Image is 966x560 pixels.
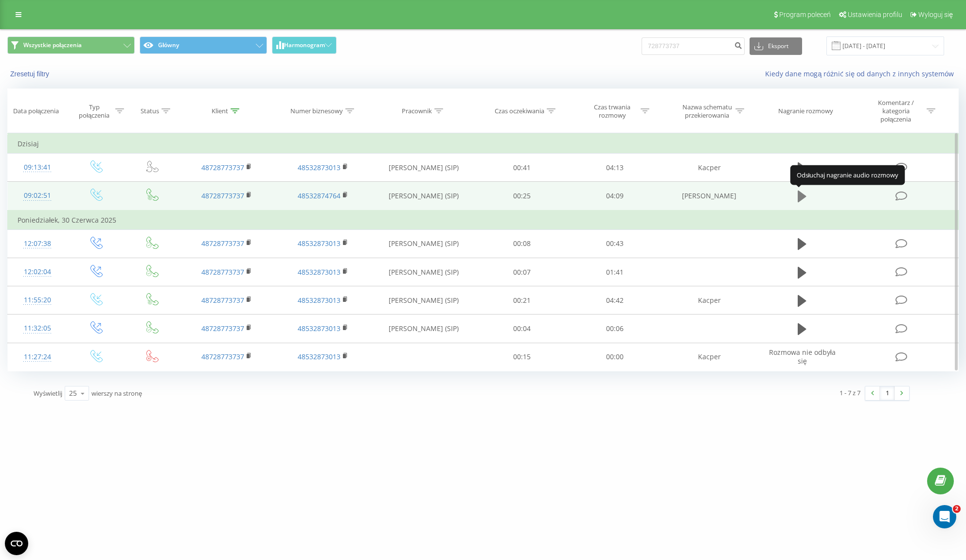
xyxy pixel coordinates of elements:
span: Wszystkie połączenia [23,41,82,49]
td: 00:06 [568,315,661,343]
a: 48532873013 [298,267,340,277]
button: Eksport [750,37,802,55]
button: Zresetuj filtry [7,70,54,78]
span: Wyloguj się [918,11,953,18]
td: Kacper [661,286,758,315]
td: 00:00 [568,343,661,371]
a: 48728773737 [201,296,244,305]
iframe: Intercom live chat [933,505,956,528]
button: Wszystkie połączenia [7,36,135,54]
td: 00:25 [475,182,568,210]
span: wierszy na stronę [91,389,142,398]
td: 04:13 [568,154,661,182]
div: Nazwa schematu przekierowania [681,103,733,120]
div: Nagranie rozmowy [778,107,833,115]
td: Kacper [661,343,758,371]
a: 1 [880,386,894,400]
span: Harmonogram [284,42,325,49]
div: 09:13:41 [18,158,57,177]
div: Klient [212,107,228,115]
div: Komentarz / kategoria połączenia [867,99,924,123]
a: 48532873013 [298,163,340,172]
div: Data połączenia [13,107,59,115]
td: 01:41 [568,258,661,286]
div: 12:07:38 [18,234,57,253]
a: 48728773737 [201,352,244,361]
button: Open CMP widget [5,532,28,555]
td: [PERSON_NAME] (SIP) [372,182,476,210]
td: [PERSON_NAME] (SIP) [372,154,476,182]
td: [PERSON_NAME] (SIP) [372,286,476,315]
td: 00:04 [475,315,568,343]
span: Wyświetlij [34,389,62,398]
input: Wyszukiwanie według numeru [642,37,745,55]
div: 11:32:05 [18,319,57,338]
td: 04:42 [568,286,661,315]
a: 48728773737 [201,239,244,248]
button: Główny [140,36,267,54]
td: [PERSON_NAME] (SIP) [372,229,476,258]
td: 00:43 [568,229,661,258]
div: Numer biznesowy [290,107,343,115]
td: 00:07 [475,258,568,286]
span: Ustawienia profilu [848,11,902,18]
div: Odsłuchaj nagranie audio rozmowy [790,165,905,185]
td: Kacper [661,154,758,182]
div: 1 - 7 z 7 [840,388,860,398]
div: Czas trwania rozmowy [586,103,638,120]
div: Status [141,107,159,115]
a: 48532873013 [298,324,340,333]
div: 09:02:51 [18,186,57,205]
div: Czas oczekiwania [495,107,544,115]
td: 00:41 [475,154,568,182]
span: Program poleceń [779,11,831,18]
a: 48532874764 [298,191,340,200]
a: 48532873013 [298,296,340,305]
td: [PERSON_NAME] [661,182,758,210]
a: 48728773737 [201,163,244,172]
a: 48532873013 [298,239,340,248]
a: Kiedy dane mogą różnić się od danych z innych systemów [765,69,959,78]
td: 00:08 [475,229,568,258]
a: 48532873013 [298,352,340,361]
span: Rozmowa nie odbyła się [769,348,836,366]
td: [PERSON_NAME] (SIP) [372,258,476,286]
a: 48728773737 [201,267,244,277]
div: Pracownik [402,107,432,115]
td: Dzisiaj [8,134,959,154]
td: Poniedziałek, 30 Czerwca 2025 [8,210,959,230]
a: 48728773737 [201,191,244,200]
span: 2 [953,505,961,513]
div: 11:27:24 [18,348,57,367]
td: 00:21 [475,286,568,315]
div: 25 [69,388,77,398]
td: 00:15 [475,343,568,371]
td: 04:09 [568,182,661,210]
div: 11:55:20 [18,291,57,310]
td: [PERSON_NAME] (SIP) [372,315,476,343]
div: 12:02:04 [18,262,57,281]
button: Harmonogram [272,36,337,54]
div: Typ połączenia [75,103,112,120]
a: 48728773737 [201,324,244,333]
